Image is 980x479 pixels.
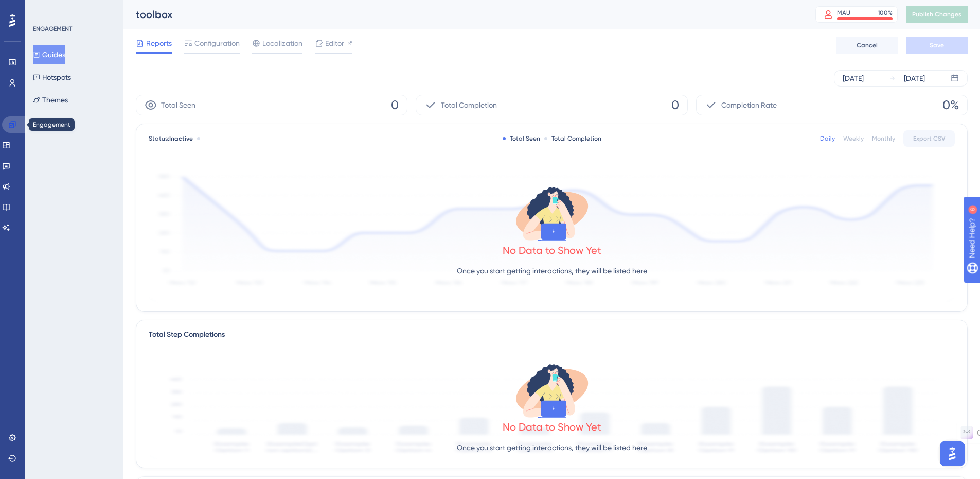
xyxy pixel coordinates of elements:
button: Export CSV [903,130,955,147]
iframe: UserGuiding AI Assistant Launcher [937,438,968,469]
span: Localization [262,37,302,49]
span: Editor [325,37,344,49]
div: ENGAGEMENT [33,25,72,33]
p: Once you start getting interactions, they will be listed here [457,265,647,277]
span: Inactive [169,135,193,142]
span: 0 [671,97,679,113]
div: toolbox [136,7,790,22]
div: MAU [837,9,850,17]
p: Once you start getting interactions, they will be listed here [457,441,647,454]
span: 0 [391,97,399,113]
button: Themes [33,91,68,109]
button: Hotspots [33,68,71,87]
span: Total Seen [161,99,195,111]
button: Guides [33,45,65,64]
div: 100 % [878,9,893,17]
span: Export CSV [913,134,946,143]
span: Configuration [194,37,240,49]
span: 0% [942,97,959,113]
span: Save [930,41,944,49]
div: No Data to Show Yet [503,420,601,434]
div: Weekly [843,134,864,143]
div: No Data to Show Yet [503,243,601,258]
button: Save [906,37,968,54]
div: Total Step Completions [149,329,225,341]
span: Cancel [857,41,878,49]
span: Completion Rate [721,99,777,111]
span: Reports [146,37,172,49]
div: 6 [72,5,75,13]
span: Publish Changes [912,10,961,19]
span: Need Help? [24,3,64,15]
div: Monthly [872,134,895,143]
span: Status: [149,134,193,143]
button: Publish Changes [906,6,968,23]
button: Cancel [836,37,898,54]
div: [DATE] [904,72,925,84]
div: Total Seen [503,134,540,143]
div: Total Completion [544,134,601,143]
span: Total Completion [441,99,497,111]
div: [DATE] [843,72,864,84]
div: Daily [820,134,835,143]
